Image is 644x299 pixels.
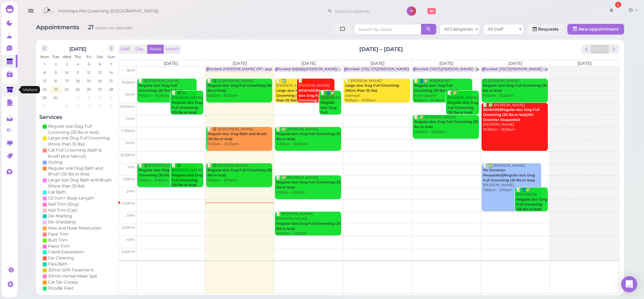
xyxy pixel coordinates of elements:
div: Blocked: [PERSON_NAME] Off • appointment [207,67,288,72]
button: Month [163,45,181,54]
div: 📝 👤✅ 6267598356 Yelper 2:00pm - 3:00pm [516,187,548,222]
span: 2 [54,61,57,67]
div: Blocked: (10)(7)[PERSON_NAME] • appointment [483,67,568,72]
div: 📝 ✅ [PERSON_NAME] 1:30pm - 2:30pm [276,175,341,195]
div: Paw and Nose Moisturizer [48,225,102,231]
b: Regular size Dog Full Grooming (35 lbs or less) [321,100,339,129]
span: 16 [53,78,58,84]
div: Large size Dog Bath and Brush (More than 35 lbs) [48,177,113,189]
button: prev [581,45,592,54]
span: 2:30pm [122,201,135,206]
div: Regular size Dog Bath and Brush (35 lbs or less) [48,165,113,177]
i: 21 [84,24,133,31]
h4: Services [39,114,117,120]
span: [DATE] [370,61,385,66]
b: Regular size Dog Full Grooming (35 lbs or less) [414,120,478,129]
div: Cat De-Greasy [48,279,78,285]
div: Regular size Dog Full Grooming (35 lbs or less) [48,123,113,135]
span: 19 [86,78,91,84]
div: Ear Cleaning [48,255,74,261]
span: 15 [42,78,47,84]
span: 18 [75,78,80,84]
div: 📝 ✅ [PERSON_NAME] [PERSON_NAME] 10:30am - 12:30pm [483,103,548,132]
div: 📝 [PERSON_NAME] oatmeal 9:30am - 10:30am [345,79,410,103]
span: [DATE] [164,61,178,66]
span: 9 [54,70,58,76]
b: Regular size Dog Full Grooming (35 lbs or less) [276,132,340,141]
span: 4 [76,61,80,67]
span: 3 [87,95,91,101]
span: All Categories [444,27,473,32]
div: 📝 ✅ [PERSON_NAME] 11:30am - 12:30pm [276,127,341,147]
span: 4 [98,95,102,101]
div: Paws Trim [48,243,70,249]
span: [DATE] [301,61,316,66]
span: 12 [109,103,114,109]
span: Tue [52,54,59,59]
div: Cat Bath [48,189,66,195]
div: Butt Trim [48,237,68,243]
span: 1 [43,61,46,67]
span: 3:30pm [122,225,135,230]
span: 20 [97,78,103,84]
div: Nail Trim (Cat) [48,207,77,213]
input: Search customer [332,6,398,16]
div: 📝 ✅ [PERSON_NAME] 11:00am - 12:00pm [414,115,479,135]
div: Blocked: 1(10)/ 1(7)[PERSON_NAME] • appointment [345,67,435,72]
span: 7 [54,103,57,109]
b: Regular size Dog Full Grooming (35 lbs or less) [516,197,547,211]
span: 8 [43,70,47,76]
span: 14 [109,70,114,76]
span: 10 [65,70,70,76]
div: 📝 😋 [PERSON_NAME] 1:00pm - 2:00pm [207,163,272,183]
b: Regular size Dog Full Grooming (35 lbs or less) [138,168,183,177]
div: 1 [615,2,621,8]
div: Nail Trim (Dog) [48,201,79,207]
b: Regular size Dog Full Grooming (35 lbs or less) [414,83,458,93]
a: Requests [527,24,564,35]
span: 12:30pm [120,153,135,157]
div: 📝 👤✅ 9092754231 yorkie 10:00am - 11:00am [320,91,341,145]
div: 📝 [PERSON_NAME] new schnauzer [PERSON_NAME] 9:30am - 10:30am [298,79,334,123]
button: Day [131,45,148,54]
span: 21 [109,78,114,84]
span: 23 [53,86,58,92]
span: All Staff [488,27,503,32]
span: 10 [86,103,91,109]
div: De-Matting [48,213,72,219]
b: Regular size Dog Full Grooming (35 lbs or less) [172,100,203,115]
h2: [DATE] – [DATE] [359,45,403,53]
b: Regular size Dog Full Grooming (35 lbs or less) [447,100,478,115]
span: 9:30am [122,80,135,85]
div: Styling [48,159,63,165]
div: Poodle Feet [48,285,74,291]
small: shown on calendar [95,26,133,30]
div: Face Trim [48,231,69,237]
span: Sun [108,54,115,59]
span: 25 [75,86,81,92]
span: New appointment [578,27,618,32]
button: Week [147,45,164,54]
span: 4pm [126,238,135,242]
span: Fri [86,54,91,59]
b: BEWARE|Regular size Dog Full Grooming (35 lbs or less) [298,88,334,108]
b: Regular size Dog Full Grooming (35 lbs or less) [483,83,547,93]
span: 30 [53,95,59,101]
b: Large size Dog Full Grooming (More than 35 lbs) [276,88,311,102]
button: next [108,45,115,52]
span: 13 [98,70,103,76]
span: Thu [75,54,81,59]
div: 📝 😋 [PERSON_NAME] 9:30am - 10:30am [138,79,197,98]
b: Regular size Dog Full Grooming (35 lbs or less) [138,83,183,93]
b: Regular size Dog Full Grooming (35 lbs or less) [207,168,272,177]
span: 1pm [127,165,135,169]
span: Appointments [36,24,81,31]
div: Large size Dog Full Grooming (More than 35 lbs) [48,135,113,147]
b: Regular size Dog Full Grooming (35 lbs or less) [207,83,272,93]
b: Regular size Dog Bath and Brush (35 lbs or less) [207,132,267,141]
b: BEWARE|Regular size Dog Full Grooming (35 lbs or less)|1hr Groomer Requested [483,108,539,122]
b: Regular size Dog Full Grooming (35 lbs or less) [276,221,340,231]
span: [DATE] [577,61,592,66]
span: 29 [42,95,48,101]
div: Open Intercom Messenger [621,276,637,292]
